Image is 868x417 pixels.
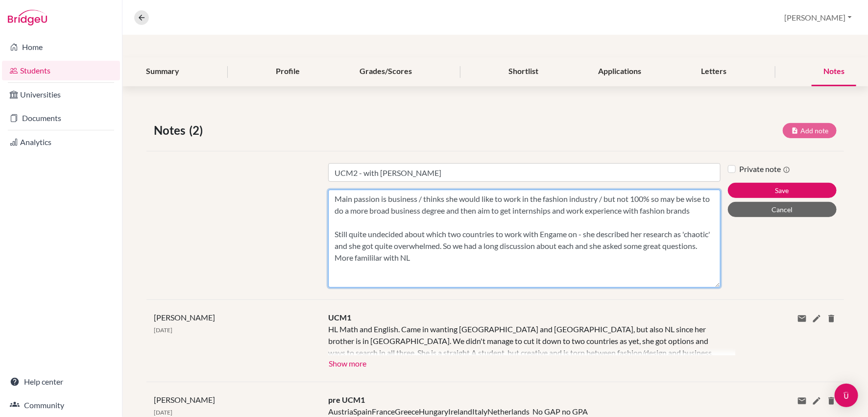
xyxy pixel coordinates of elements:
[328,395,365,404] span: pre UCM1
[328,313,351,322] span: UCM1
[154,313,215,322] span: [PERSON_NAME]
[189,122,207,139] span: (2)
[2,372,120,392] a: Help center
[134,57,191,86] div: Summary
[587,57,653,86] div: Applications
[8,10,47,25] img: Bridge-U
[740,163,791,175] label: Private note
[154,409,172,416] span: [DATE]
[328,163,721,182] input: Note title (required)
[690,57,739,86] div: Letters
[783,123,837,138] button: Add note
[348,57,424,86] div: Grades/Scores
[154,326,172,334] span: [DATE]
[154,122,189,139] span: Notes
[2,395,120,415] a: Community
[328,323,721,355] div: HL Math and English. Came in wanting [GEOGRAPHIC_DATA] and [GEOGRAPHIC_DATA], but also NL since h...
[728,183,837,198] button: Save
[328,355,367,370] button: Show more
[812,57,856,86] div: Notes
[2,132,120,152] a: Analytics
[497,57,551,86] div: Shortlist
[2,85,120,104] a: Universities
[835,384,858,407] div: Open Intercom Messenger
[264,57,312,86] div: Profile
[780,8,856,27] button: [PERSON_NAME]
[2,61,120,80] a: Students
[2,108,120,128] a: Documents
[154,395,215,404] span: [PERSON_NAME]
[728,202,837,217] button: Cancel
[2,37,120,57] a: Home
